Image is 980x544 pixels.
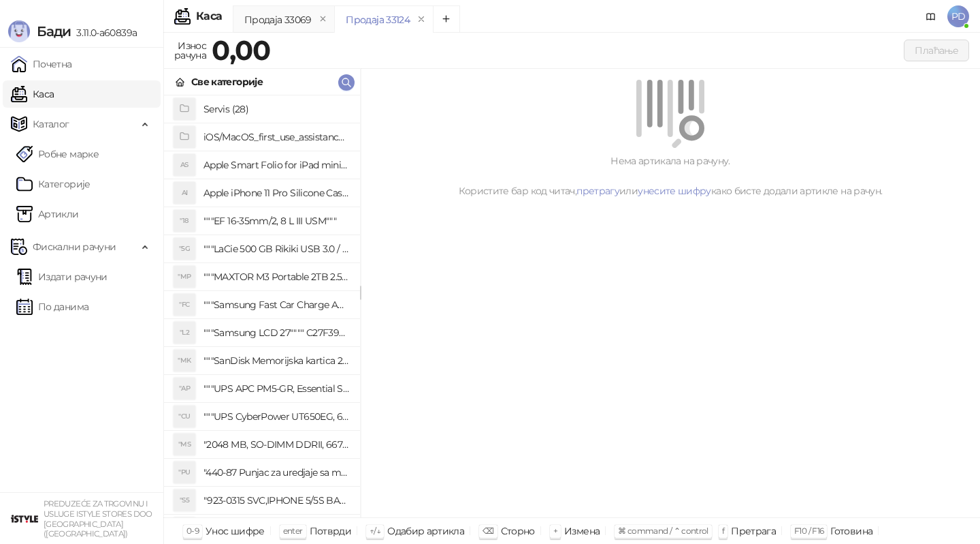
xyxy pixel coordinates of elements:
div: Измена [564,522,600,540]
div: Нема артикала на рачуну. Користите бар код читач, или како бисте додали артикле на рачун. [377,153,964,198]
h4: """MAXTOR M3 Portable 2TB 2.5"""" crni eksterni hard disk HX-M201TCB/GM""" [203,266,349,288]
h4: iOS/MacOS_first_use_assistance (4) [203,126,349,148]
h4: "2048 MB, SO-DIMM DDRII, 667 MHz, Napajanje 1,8 0,1 V, Latencija CL5" [203,434,349,455]
span: F10 / F16 [794,526,823,536]
h4: "440-87 Punjac za uredjaje sa micro USB portom 4/1, Stand." [203,462,349,483]
button: remove [314,14,332,25]
span: enter [283,526,303,536]
span: Бади [37,23,71,40]
div: "MP [174,266,195,288]
a: Почетна [11,50,72,78]
div: Потврди [310,522,352,540]
h4: """Samsung LCD 27"""" C27F390FHUXEN""" [203,322,349,344]
a: Категорије [16,170,91,198]
strong: 0,00 [212,33,270,67]
span: 0-9 [186,526,199,536]
div: AI [174,182,195,204]
div: "AP [174,378,195,399]
span: + [553,526,557,536]
a: Робне марке [16,140,99,168]
a: По данима [16,293,88,320]
img: Logo [8,20,30,42]
span: Каталог [33,110,69,138]
button: remove [412,14,430,25]
div: Готовина [830,522,872,540]
span: Фискални рачуни [33,233,116,260]
span: f [722,526,724,536]
div: grid [164,95,360,517]
h4: """LaCie 500 GB Rikiki USB 3.0 / Ultra Compact & Resistant aluminum / USB 3.0 / 2.5""""""" [203,238,349,260]
h4: """Samsung Fast Car Charge Adapter, brzi auto punja_, boja crna""" [203,294,349,316]
h4: """UPS CyberPower UT650EG, 650VA/360W , line-int., s_uko, desktop""" [203,406,349,427]
img: 64x64-companyLogo-77b92cf4-9946-4f36-9751-bf7bb5fd2c7d.png [11,505,38,532]
div: Претрага [731,522,776,540]
div: Продаја 33069 [244,12,312,27]
div: Одабир артикла [387,522,464,540]
div: Износ рачуна [171,37,209,64]
button: Плаћање [904,40,969,61]
h4: Apple Smart Folio for iPad mini (A17 Pro) - Sage [203,154,349,176]
div: "L2 [174,322,195,344]
span: ⌘ command / ⌃ control [618,526,708,536]
div: "PU [174,462,195,483]
span: ↑/↓ [370,526,380,536]
a: претрагу [576,185,619,197]
div: "18 [174,210,195,232]
div: "S5 [174,489,195,511]
h4: "923-0315 SVC,IPHONE 5/5S BATTERY REMOVAL TRAY Držač za iPhone sa kojim se otvara display [203,489,349,511]
a: Каса [11,80,54,108]
small: PREDUZEĆE ZA TRGOVINU I USLUGE ISTYLE STORES DOO [GEOGRAPHIC_DATA] ([GEOGRAPHIC_DATA]) [44,499,152,539]
div: Сторно [501,522,535,540]
h4: Apple iPhone 11 Pro Silicone Case - Black [203,182,349,204]
a: ArtikliАртикли [16,200,79,228]
h4: Servis (28) [203,98,349,120]
div: AS [174,154,195,176]
a: Издати рачуни [16,263,108,290]
span: 3.11.0-a60839a [71,27,137,39]
a: Документација [920,5,942,27]
h4: """UPS APC PM5-GR, Essential Surge Arrest,5 utic_nica""" [203,378,349,399]
button: Add tab [433,5,460,33]
h4: """SanDisk Memorijska kartica 256GB microSDXC sa SD adapterom SDSQXA1-256G-GN6MA - Extreme PLUS, ... [203,350,349,372]
a: унесите шифру [638,185,711,197]
span: PD [947,5,969,27]
div: Унос шифре [206,522,265,540]
h4: """EF 16-35mm/2, 8 L III USM""" [203,210,349,232]
div: "MK [174,350,195,372]
div: "MS [174,434,195,455]
div: Све категорије [191,74,263,89]
div: "5G [174,238,195,260]
div: Продаја 33124 [346,12,410,27]
div: Каса [196,11,222,22]
div: "CU [174,406,195,427]
span: ⌫ [483,526,493,536]
div: "FC [174,294,195,316]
